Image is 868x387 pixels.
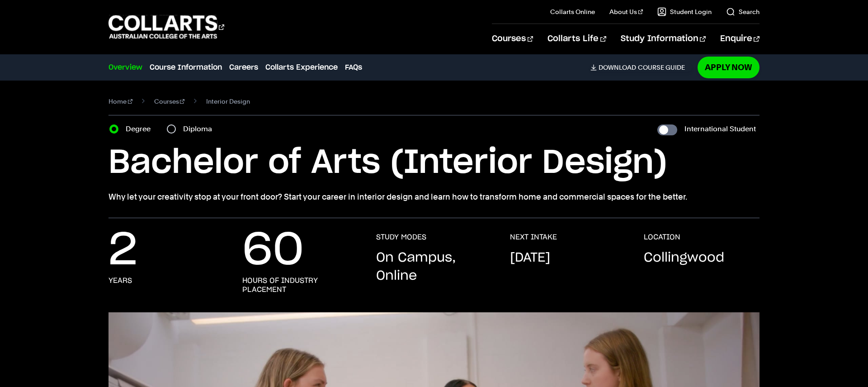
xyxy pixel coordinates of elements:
a: About Us [609,7,643,16]
a: Enquire [720,24,759,54]
a: Apply Now [698,57,759,78]
div: Go to homepage [108,14,224,40]
h3: hours of industry placement [242,276,358,294]
a: Careers [229,62,258,73]
h3: LOCATION [644,233,680,242]
span: Download [599,63,636,72]
a: Search [726,7,759,16]
p: On Campus, Online [376,249,492,285]
a: Overview [108,62,142,73]
a: Collarts Life [547,24,606,54]
p: [DATE] [510,249,550,267]
a: FAQs [345,62,362,73]
a: Course Information [150,62,222,73]
a: Courses [492,24,533,54]
label: International Student [684,123,756,135]
h3: NEXT INTAKE [510,233,557,242]
a: Student Login [657,7,712,16]
p: Why let your creativity stop at your front door? Start your career in interior design and learn h... [108,191,759,203]
a: Courses [154,95,185,108]
span: Interior Design [206,95,250,108]
a: DownloadCourse Guide [590,63,692,72]
h3: STUDY MODES [376,233,426,242]
a: Collarts Online [550,7,595,16]
p: 60 [242,233,304,269]
a: Home [108,95,132,108]
p: Collingwood [644,249,724,267]
h1: Bachelor of Arts (Interior Design) [108,143,759,183]
p: 2 [108,233,137,269]
a: Collarts Experience [265,62,338,73]
label: Degree [126,123,156,135]
a: Study Information [621,24,706,54]
label: Diploma [183,123,217,135]
h3: years [108,276,132,285]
